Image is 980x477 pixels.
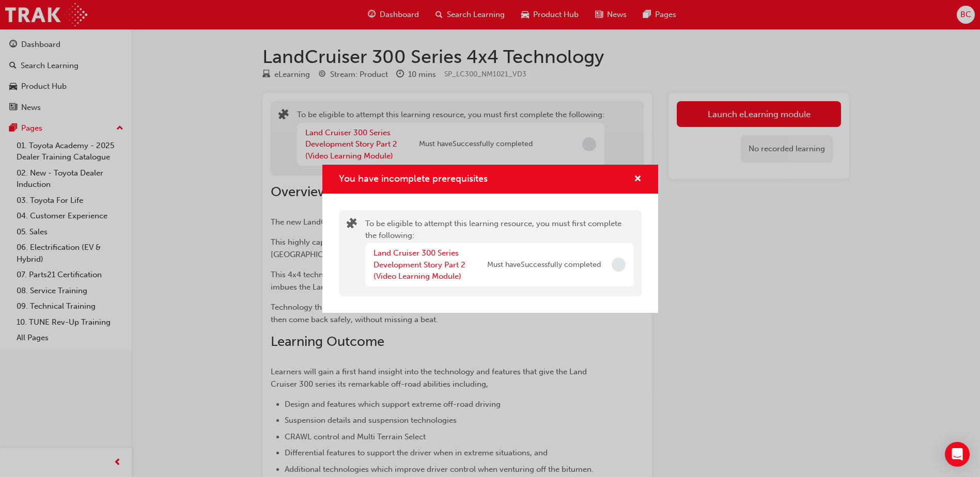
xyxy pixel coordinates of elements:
button: cross-icon [634,173,642,186]
div: Open Intercom Messenger [945,442,970,467]
span: Must have Successfully completed [487,259,601,271]
div: You have incomplete prerequisites [322,165,658,313]
span: You have incomplete prerequisites [339,173,488,184]
div: To be eligible to attempt this learning resource, you must first complete the following: [365,218,634,289]
span: puzzle-icon [347,219,357,231]
span: Incomplete [612,258,626,272]
a: Land Cruiser 300 Series Development Story Part 2 (Video Learning Module) [374,248,465,281]
span: cross-icon [634,175,642,184]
